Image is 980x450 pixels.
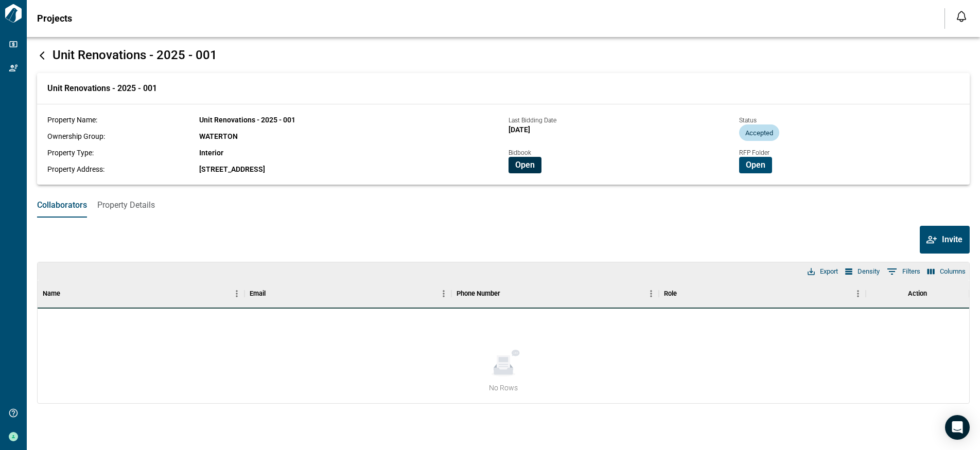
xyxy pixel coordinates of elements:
[850,286,866,301] button: Menu
[37,13,72,24] span: Projects
[47,132,105,140] span: Ownership Group:
[739,159,772,169] a: Open
[739,129,779,137] span: Accepted
[509,125,530,134] span: [DATE]
[500,286,515,301] button: Sort
[47,83,157,94] span: Unit Renovations - 2025 - 001
[643,286,659,301] button: Menu
[509,149,531,156] span: Bidbook
[457,279,500,308] div: Phone Number
[509,117,556,124] span: Last Bidding Date
[920,226,970,254] button: Invite
[199,132,238,140] span: WATERTON
[677,286,691,301] button: Sort
[908,279,927,308] div: Action
[97,200,155,210] span: Property Details
[250,279,266,308] div: Email
[489,383,518,393] span: No Rows
[52,48,217,62] span: Unit Renovations - 2025 - 001
[739,157,772,173] button: Open
[866,279,969,308] div: Action
[60,286,75,301] button: Sort
[925,265,968,278] button: Select columns
[229,286,244,301] button: Menu
[659,279,866,308] div: Role
[945,415,970,440] div: Open Intercom Messenger
[509,159,541,169] a: Open
[843,265,882,278] button: Density
[244,279,451,308] div: Email
[43,279,60,308] div: Name
[739,149,769,156] span: RFP Folder
[38,279,244,308] div: Name
[805,265,841,278] button: Export
[664,279,677,308] div: Role
[199,149,223,157] span: Interior
[746,160,765,170] span: Open
[451,279,658,308] div: Phone Number
[266,286,280,301] button: Sort
[942,235,962,245] span: Invite
[953,8,970,25] button: Open notification feed
[47,165,104,173] span: Property Address:
[37,200,87,210] span: Collaborators
[739,117,757,124] span: Status
[27,193,980,218] div: base tabs
[509,157,541,173] button: Open
[884,263,923,280] button: Show filters
[515,160,535,170] span: Open
[47,116,97,124] span: Property Name:
[47,149,94,157] span: Property Type:
[199,165,265,173] span: [STREET_ADDRESS]
[199,116,295,124] span: Unit Renovations - 2025 - 001
[436,286,451,301] button: Menu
